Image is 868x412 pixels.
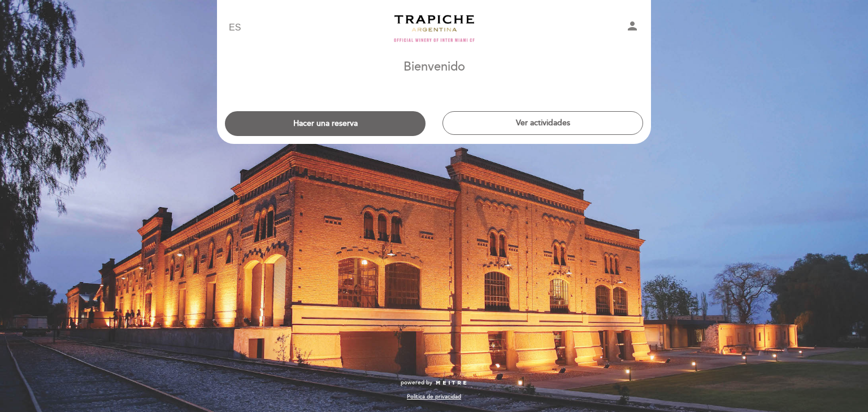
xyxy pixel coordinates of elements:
a: Política de privacidad [407,393,461,401]
h1: Bienvenido [403,60,465,74]
img: MEITRE [435,380,467,386]
span: powered by [401,379,432,387]
button: person [626,19,639,37]
button: Ver actividades [442,111,643,135]
a: powered by [401,379,467,387]
i: person [626,19,639,33]
a: Turismo Trapiche [363,12,505,43]
button: Hacer una reserva [225,111,426,136]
